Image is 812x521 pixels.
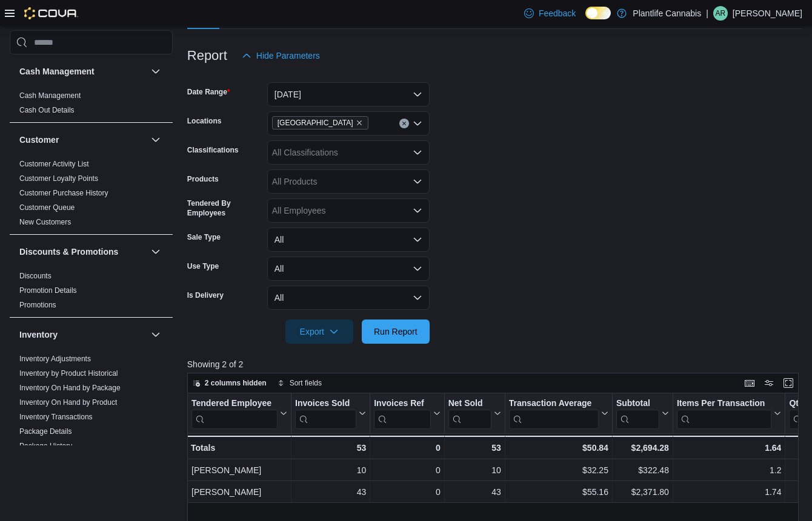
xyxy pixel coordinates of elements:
span: Cash Out Details [19,105,75,115]
div: Totals [191,441,287,455]
span: Inventory On Hand by Product [19,398,117,407]
h3: Discounts & Promotions [19,246,118,258]
label: Is Delivery [187,290,224,300]
button: Subtotal [616,398,669,429]
div: Transaction Average [508,398,598,410]
button: Tendered Employee [191,398,287,429]
button: Discounts & Promotions [148,244,163,259]
a: Cash Out Details [19,106,75,114]
div: Inventory [10,352,173,516]
span: Inventory Transactions [19,412,93,422]
div: [PERSON_NAME] [191,463,287,477]
button: Open list of options [413,177,422,186]
span: AR [716,6,726,21]
button: Enter fullscreen [781,376,796,390]
div: April Rose [713,6,728,21]
a: Customer Queue [19,203,75,212]
img: Cova [24,7,78,19]
button: Open list of options [413,119,422,128]
label: Sale Type [187,232,221,242]
div: Customer [10,157,173,234]
label: Tendered By Employees [187,198,262,218]
button: Clear input [399,119,409,128]
div: Tendered Employee [191,398,278,410]
span: Customer Queue [19,203,75,212]
button: Keyboard shortcuts [742,376,757,390]
a: Inventory On Hand by Product [19,398,117,407]
button: Cash Management [19,65,146,77]
a: Inventory by Product Historical [19,369,118,378]
div: [PERSON_NAME] [191,485,287,499]
p: [PERSON_NAME] [733,6,802,21]
div: Tendered Employee [191,398,278,429]
button: Export [285,319,353,344]
div: 0 [374,463,440,477]
div: $55.16 [509,485,608,499]
button: Display options [762,376,776,390]
p: | [706,6,708,21]
a: Promotion Details [19,286,77,295]
span: [GEOGRAPHIC_DATA] [278,117,353,129]
button: Inventory [19,329,146,341]
button: Items Per Transaction [677,398,782,429]
button: Sort fields [273,376,327,390]
div: Net Sold [448,398,491,410]
label: Use Type [187,261,219,271]
span: Customer Loyalty Points [19,174,98,183]
div: $50.84 [508,441,608,455]
button: Run Report [362,319,430,344]
div: Invoices Sold [295,398,356,410]
button: Invoices Ref [374,398,440,429]
button: Remove Fort Saskatchewan from selection in this group [356,119,363,126]
div: 1.74 [677,485,782,499]
div: 0 [374,485,440,499]
div: 53 [448,441,501,455]
span: Customer Activity List [19,159,89,169]
h3: Inventory [19,329,58,341]
button: Inventory [148,327,163,342]
span: Discounts [19,271,52,281]
div: Invoices Sold [295,398,356,429]
span: Run Report [374,326,418,338]
h3: Report [187,48,227,63]
div: Cash Management [10,88,173,122]
div: Invoices Ref [374,398,430,410]
div: Items Per Transaction [677,398,772,410]
span: Inventory by Product Historical [19,369,118,378]
span: New Customers [19,217,71,227]
span: Hide Parameters [256,50,320,62]
div: 53 [295,441,366,455]
span: Fort Saskatchewan [272,116,368,129]
button: Cash Management [148,64,163,79]
div: Invoices Ref [374,398,430,429]
label: Date Range [187,87,230,97]
div: Items Per Transaction [677,398,772,429]
a: Inventory Adjustments [19,355,91,363]
span: Inventory Adjustments [19,354,91,364]
span: Package History [19,441,72,451]
button: Transaction Average [508,398,608,429]
p: Showing 2 of 2 [187,358,805,370]
div: $2,694.28 [616,441,669,455]
button: Invoices Sold [295,398,366,429]
button: All [267,257,430,281]
button: Discounts & Promotions [19,246,146,258]
a: Feedback [519,1,581,25]
a: Inventory On Hand by Package [19,384,121,392]
a: New Customers [19,218,71,226]
a: Cash Management [19,91,81,100]
span: Promotions [19,300,56,310]
a: Inventory Transactions [19,413,93,421]
a: Discounts [19,272,52,280]
span: 2 columns hidden [205,378,267,388]
button: Net Sold [448,398,501,429]
div: 43 [295,485,366,499]
input: Dark Mode [585,7,611,19]
button: Open list of options [413,148,422,157]
button: Open list of options [413,206,422,215]
div: $2,371.80 [616,485,669,499]
div: Transaction Average [508,398,598,429]
span: Feedback [539,7,576,19]
span: Inventory On Hand by Package [19,383,121,393]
